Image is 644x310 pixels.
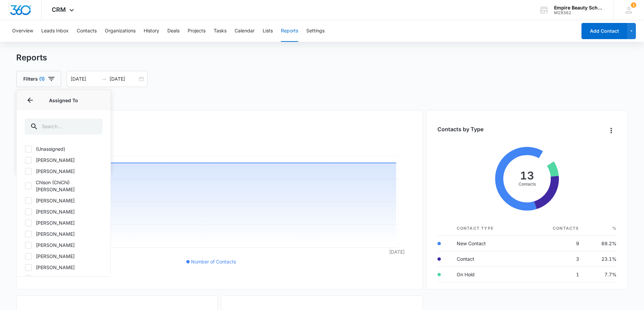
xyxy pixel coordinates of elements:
button: Add Contact [581,23,627,39]
label: [PERSON_NAME] [25,230,102,237]
h2: Contacts [16,95,628,105]
td: 1 [526,267,585,282]
td: 23.1% [585,251,617,267]
button: Overflow Menu [606,125,617,136]
button: Leads Inbox [41,20,69,42]
button: Reports [281,20,298,42]
label: [PERSON_NAME] [25,208,102,215]
button: Projects [188,20,206,42]
div: notifications count [631,2,636,8]
label: (Unassigned) [25,145,102,152]
div: account name [554,5,603,10]
button: Back [25,95,35,106]
td: 3 [526,251,585,267]
td: On Hold [451,267,526,282]
button: Calendar [235,20,255,42]
button: Settings [306,20,325,42]
td: Contact [451,251,526,267]
th: Contacts [526,221,585,236]
label: [PERSON_NAME] [25,253,102,260]
button: Deals [167,20,180,42]
th: % [585,221,617,236]
tspan: [DATE] [389,249,404,255]
p: Assigned To [25,97,102,104]
label: [PERSON_NAME] [25,197,102,204]
span: 1 [631,2,636,8]
h3: Contacts by Type [437,125,483,133]
td: 69.2% [585,236,617,251]
th: Contact Type [451,221,526,236]
label: Chison (ChiChi) [PERSON_NAME] [25,179,102,193]
span: CRM [52,6,66,13]
div: account id [554,10,603,15]
input: Search... [25,118,102,135]
button: Contacts [77,20,97,42]
button: Overview [12,20,33,42]
label: [PERSON_NAME] [25,157,102,164]
span: to [101,76,107,82]
h1: Reports [16,53,47,63]
label: [PERSON_NAME] [25,275,102,282]
input: Start date [71,75,99,83]
td: 7.7% [585,267,617,282]
label: [PERSON_NAME] [25,168,102,175]
button: Tasks [214,20,226,42]
button: History [144,20,159,42]
label: [PERSON_NAME] [25,242,102,249]
label: [PERSON_NAME] [25,219,102,226]
td: 9 [526,236,585,251]
button: Organizations [105,20,136,42]
label: [PERSON_NAME] [25,264,102,271]
button: Filters(1) [16,71,61,87]
span: (1) [39,77,45,81]
td: New Contact [451,236,526,251]
span: Number of Contacts [191,259,236,264]
button: Lists [263,20,273,42]
span: swap-right [101,76,107,82]
input: End date [110,75,138,83]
